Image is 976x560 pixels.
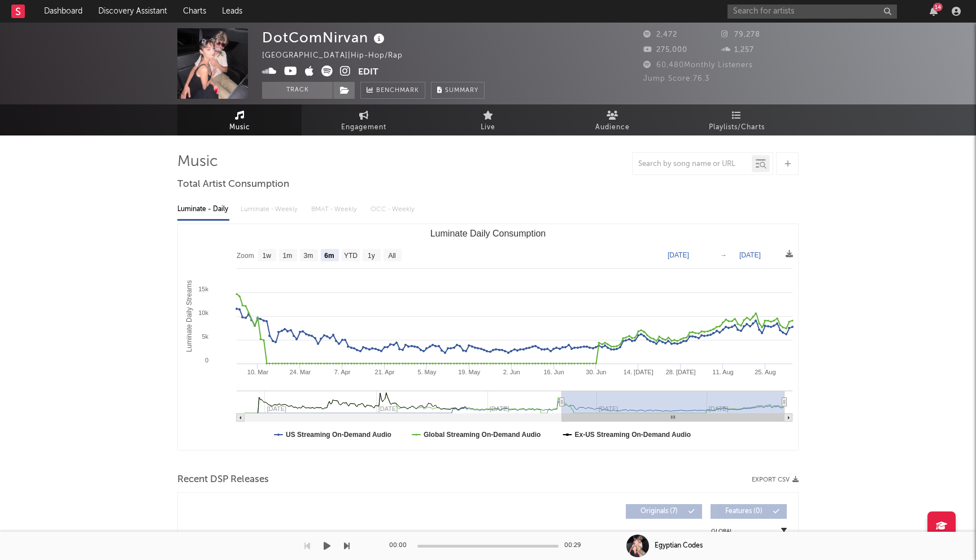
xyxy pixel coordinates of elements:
a: Benchmark [360,82,425,99]
div: 00:29 [564,539,587,553]
button: Features(0) [711,504,787,519]
text: Zoom [237,252,254,260]
a: Engagement [302,104,426,135]
text: Luminate Daily Consumption [430,229,546,238]
text: 1w [263,252,272,260]
span: Estimated % Playlist Streams Last Day [661,531,692,558]
span: 1,257 [721,46,754,54]
span: Playlists/Charts [709,121,765,134]
span: Global Rolling 7D Audio Streams [618,531,649,558]
span: Benchmark [376,84,419,98]
span: Jump Score: 76.3 [643,75,709,82]
input: Search for artists [727,5,897,19]
button: 14 [930,7,938,16]
div: [GEOGRAPHIC_DATA] | Hip-Hop/Rap [262,49,416,63]
span: Audience [595,121,630,134]
a: Audience [550,104,674,135]
span: Summary [445,88,478,94]
button: Originals(7) [626,504,702,519]
span: Total Artist Consumption [177,178,289,191]
span: Live [481,121,495,134]
text: 15k [198,286,208,292]
text: 10k [198,309,208,316]
text: 5. May [417,369,437,375]
text: [DATE] [739,251,761,259]
span: Music [229,121,250,134]
a: Live [426,104,550,135]
text: 19. May [458,369,481,375]
text: 28. [DATE] [666,369,696,375]
text: US Streaming On-Demand Audio [286,431,391,439]
text: 30. Jun [586,369,606,375]
div: Luminate - Daily [177,200,229,219]
text: Global Streaming On-Demand Audio [424,431,541,439]
span: Features ( 0 ) [718,508,770,515]
text: 7. Apr [334,369,351,375]
text: Ex-US Streaming On-Demand Audio [575,431,691,439]
div: 14 [933,3,943,11]
span: 60,480 Monthly Listeners [643,62,753,69]
text: All [388,252,395,260]
button: Track [262,82,333,99]
div: DotComNirvan [262,28,387,47]
text: 10. Mar [247,369,269,375]
text: 24. Mar [290,369,311,375]
button: Export CSV [752,476,799,483]
text: [DATE] [668,251,689,259]
a: Playlists/Charts [674,104,799,135]
text: 5k [202,333,208,340]
button: Summary [431,82,485,99]
input: Search by song name or URL [633,160,752,169]
svg: Luminate Daily Consumption [178,224,798,450]
text: 0 [205,357,208,364]
text: 21. Apr [375,369,395,375]
text: 11. Aug [712,369,733,375]
div: Egyptian Codes [655,541,703,551]
text: → [720,251,727,259]
text: 1y [368,252,375,260]
text: YTD [344,252,358,260]
text: 3m [304,252,313,260]
text: Luminate Daily Streams [185,280,193,352]
a: Music [177,104,302,135]
span: Originals ( 7 ) [633,508,685,515]
div: 00:00 [389,539,412,553]
text: 6m [324,252,334,260]
span: 275,000 [643,46,687,54]
text: 1m [283,252,293,260]
text: 16. Jun [543,369,564,375]
span: Recent DSP Releases [177,473,269,487]
span: Engagement [341,121,386,134]
text: 25. Aug [755,369,775,375]
text: 14. [DATE] [624,369,653,375]
button: Edit [358,65,378,80]
span: 79,278 [721,31,760,38]
text: 2. Jun [503,369,520,375]
span: 2,472 [643,31,677,38]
